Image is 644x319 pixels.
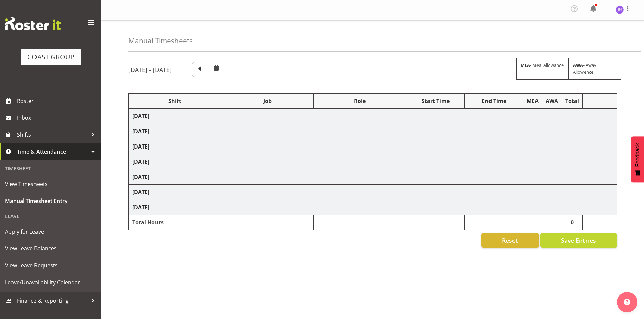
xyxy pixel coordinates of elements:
[2,209,100,223] div: Leave
[516,58,569,79] div: - Meal Allowance
[2,257,100,274] a: View Leave Requests
[129,185,617,200] td: [DATE]
[5,277,96,287] span: Leave/Unavailability Calendar
[410,97,461,105] div: Start Time
[481,233,539,248] button: Reset
[546,97,558,105] div: AWA
[5,227,96,237] span: Apply for Leave
[540,233,617,248] button: Save Entries
[616,6,624,14] img: jeremy-hogan1166.jpg
[2,274,100,291] a: Leave/Unavailability Calendar
[27,52,74,62] div: COAST GROUP
[129,109,617,124] td: [DATE]
[5,243,96,254] span: View Leave Balances
[521,62,530,68] strong: MEA
[562,215,583,230] td: 0
[5,196,96,206] span: Manual Timesheet Entry
[2,176,100,192] a: View Timesheets
[635,143,641,167] span: Feedback
[128,37,193,45] h4: Manual Timesheets
[5,17,61,30] img: Rosterit website logo
[17,130,88,140] span: Shifts
[17,96,98,106] span: Roster
[2,240,100,257] a: View Leave Balances
[561,236,596,245] span: Save Entries
[225,97,310,105] div: Job
[2,192,100,209] a: Manual Timesheet Entry
[573,62,583,68] strong: AWA
[129,200,617,215] td: [DATE]
[17,113,98,123] span: Inbox
[5,179,96,189] span: View Timesheets
[527,97,539,105] div: MEA
[129,154,617,169] td: [DATE]
[569,58,621,79] div: - Away Allowence
[129,215,221,230] td: Total Hours
[624,299,630,305] img: help-xxl-2.png
[129,124,617,139] td: [DATE]
[502,236,518,245] span: Reset
[129,169,617,185] td: [DATE]
[2,223,100,240] a: Apply for Leave
[17,147,88,157] span: Time & Attendance
[5,260,96,270] span: View Leave Requests
[128,66,172,73] h5: [DATE] - [DATE]
[468,97,520,105] div: End Time
[2,162,100,176] div: Timesheet
[631,136,644,182] button: Feedback - Show survey
[129,139,617,154] td: [DATE]
[132,97,218,105] div: Shift
[17,296,88,306] span: Finance & Reporting
[317,97,403,105] div: Role
[565,97,579,105] div: Total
